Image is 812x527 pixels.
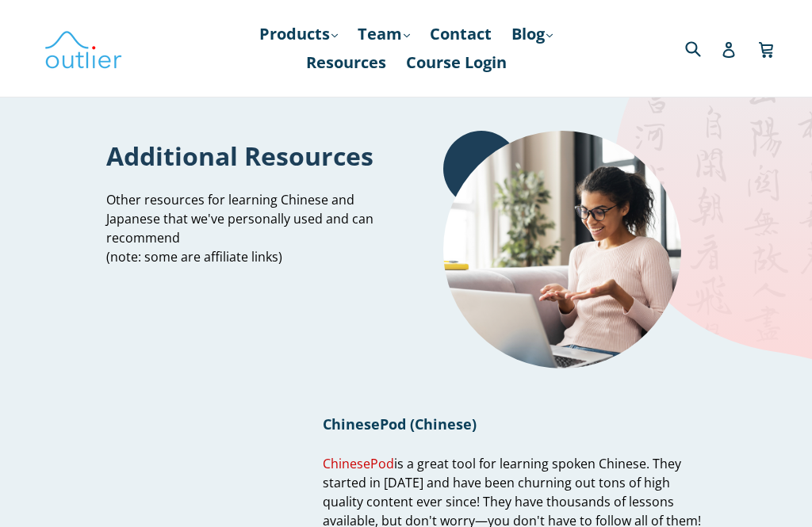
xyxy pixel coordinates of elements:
[422,20,500,48] a: Contact
[504,20,561,48] a: Blog
[251,20,346,48] a: Products
[681,32,725,64] input: Search
[323,455,394,472] span: ChinesePod
[298,48,394,77] a: Resources
[350,20,418,48] a: Team
[106,139,394,173] h1: Additional Resources
[323,414,706,433] h1: ChinesePod (Chinese)
[106,191,373,265] span: Other resources for learning Chinese and Japanese that we've personally used and can recommend (n...
[323,455,394,473] a: ChinesePod
[44,25,123,71] img: Outlier Linguistics
[398,48,515,77] a: Course Login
